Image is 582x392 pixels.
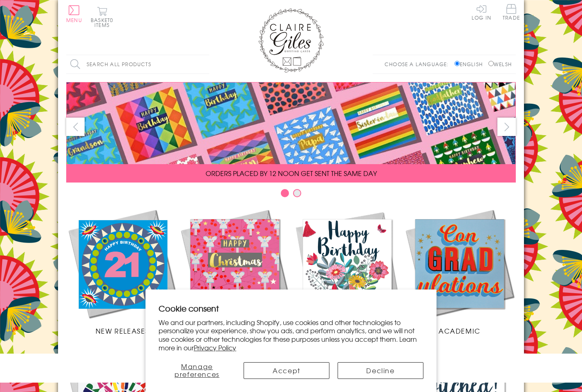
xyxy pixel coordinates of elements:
[488,60,512,68] label: Welsh
[472,4,491,20] a: Log In
[194,343,236,352] a: Privacy Policy
[454,60,487,68] label: English
[244,362,329,379] button: Accept
[179,207,291,336] a: Christmas
[338,362,423,379] button: Decline
[488,61,494,66] input: Welsh
[94,16,113,29] span: 0 items
[206,168,377,178] span: ORDERS PLACED BY 12 NOON GET SENT THE SAME DAY
[403,207,516,336] a: Academic
[454,61,460,66] input: English
[439,326,481,336] span: Academic
[66,5,82,22] button: Menu
[293,189,301,197] button: Carousel Page 2
[385,60,453,68] p: Choose a language:
[291,207,403,336] a: Birthdays
[258,8,324,73] img: Claire Giles Greetings Cards
[66,118,85,136] button: prev
[159,318,423,352] p: We and our partners, including Shopify, use cookies and other technologies to personalize your ex...
[96,326,149,336] span: New Releases
[159,362,235,379] button: Manage preferences
[201,55,209,73] input: Search
[281,189,289,197] button: Carousel Page 1 (Current Slide)
[66,16,82,24] span: Menu
[497,118,516,136] button: next
[159,303,423,314] h2: Cookie consent
[66,55,209,73] input: Search all products
[66,207,179,336] a: New Releases
[175,361,219,379] span: Manage preferences
[503,4,520,22] a: Trade
[503,4,520,20] span: Trade
[66,189,516,201] div: Carousel Pagination
[91,7,113,27] button: Basket0 items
